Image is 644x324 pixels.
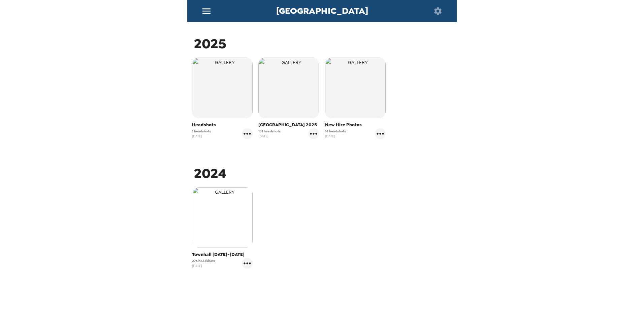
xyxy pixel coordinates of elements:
[242,128,253,139] button: gallery menu
[258,122,319,128] span: [GEOGRAPHIC_DATA] 2025
[325,122,386,128] span: New Hire Photos
[194,35,226,53] span: 2025
[276,6,368,15] span: [GEOGRAPHIC_DATA]
[192,58,253,118] img: gallery
[375,128,386,139] button: gallery menu
[192,187,253,248] img: gallery
[258,129,281,134] span: 131 headshots
[192,251,253,258] span: Townhall [DATE]-[DATE]
[194,164,226,182] span: 2024
[192,129,211,134] span: 1 headshots
[192,134,211,139] span: [DATE]
[242,258,253,269] button: gallery menu
[192,258,215,263] span: 276 headshots
[325,58,386,118] img: gallery
[325,129,346,134] span: 14 headshots
[258,58,319,118] img: gallery
[192,122,253,128] span: Headshots
[192,263,215,268] span: [DATE]
[308,128,319,139] button: gallery menu
[325,134,346,139] span: [DATE]
[258,134,281,139] span: [DATE]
